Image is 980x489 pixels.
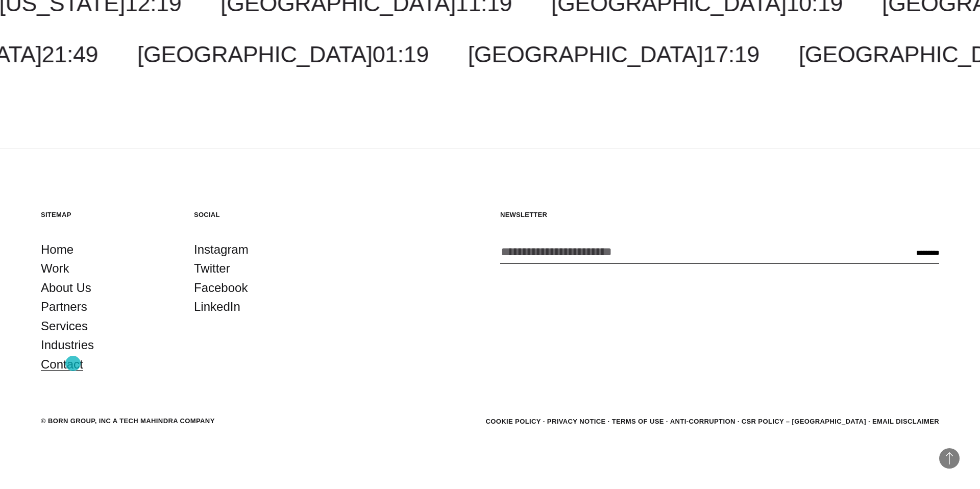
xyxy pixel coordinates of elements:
[194,297,240,316] a: LinkedIn
[137,41,429,67] a: [GEOGRAPHIC_DATA]01:19
[194,240,249,259] a: Instagram
[500,210,939,219] h5: Newsletter
[41,316,88,336] a: Services
[742,418,866,425] a: CSR POLICY – [GEOGRAPHIC_DATA]
[41,278,91,298] a: About Us
[41,416,215,426] div: © BORN GROUP, INC A Tech Mahindra Company
[468,41,759,67] a: [GEOGRAPHIC_DATA]17:19
[373,41,429,67] span: 01:19
[41,210,174,219] h5: Sitemap
[41,259,69,278] a: Work
[194,210,327,219] h5: Social
[485,418,541,425] a: Cookie Policy
[42,41,98,67] span: 21:49
[41,355,83,374] a: Contact
[939,448,960,469] button: Back to Top
[41,240,73,259] a: Home
[547,418,606,425] a: Privacy Notice
[194,278,248,298] a: Facebook
[41,335,94,355] a: Industries
[872,418,939,425] a: Email Disclaimer
[612,418,664,425] a: Terms of Use
[703,41,759,67] span: 17:19
[41,297,87,316] a: Partners
[670,418,736,425] a: Anti-Corruption
[194,259,230,278] a: Twitter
